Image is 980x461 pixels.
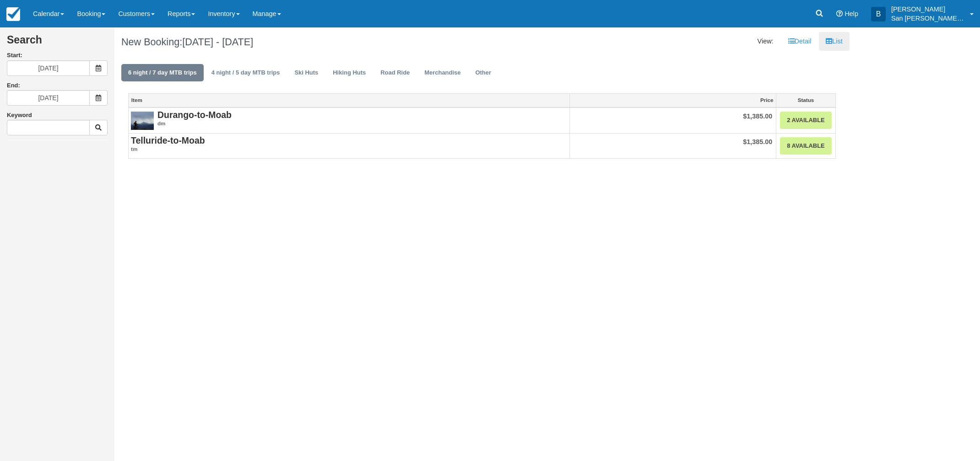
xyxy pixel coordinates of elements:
[287,64,325,82] a: Ski Huts
[780,137,832,155] a: 8 Available
[182,36,253,48] span: [DATE] - [DATE]
[131,120,567,128] em: dm
[776,94,835,107] a: Status
[121,64,204,82] a: 6 night / 7 day MTB trips
[570,94,776,107] a: Price
[374,64,417,82] a: Road Ride
[326,64,373,82] a: Hiking Huts
[131,136,567,153] a: Telluride-to-Moabtm
[7,112,32,118] label: Keyword
[836,11,843,17] i: Help
[157,110,232,120] strong: Durango-to-Moab
[89,120,108,135] button: Keyword Search
[121,37,475,48] h1: New Booking:
[205,64,287,82] a: 4 night / 5 day MTB trips
[131,110,567,128] a: Durango-to-Moabdm
[891,5,964,14] p: [PERSON_NAME]
[6,7,20,21] img: checkfront-main-nav-mini-logo.png
[131,145,567,153] em: tm
[7,82,20,89] label: End:
[131,135,205,145] strong: Telluride-to-Moab
[891,14,964,23] p: San [PERSON_NAME] Hut Systems
[780,112,832,129] a: 2 Available
[845,10,858,17] span: Help
[129,94,569,107] a: Item
[417,64,467,82] a: Merchandise
[751,32,780,51] li: View:
[743,113,772,120] span: $1,385.00
[131,110,154,133] img: S2-1
[7,34,108,51] h2: Search
[819,32,849,51] a: List
[7,51,108,60] label: Start:
[743,138,772,145] span: $1,385.00
[871,7,886,21] div: B
[468,64,498,82] a: Other
[781,32,818,51] a: Detail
